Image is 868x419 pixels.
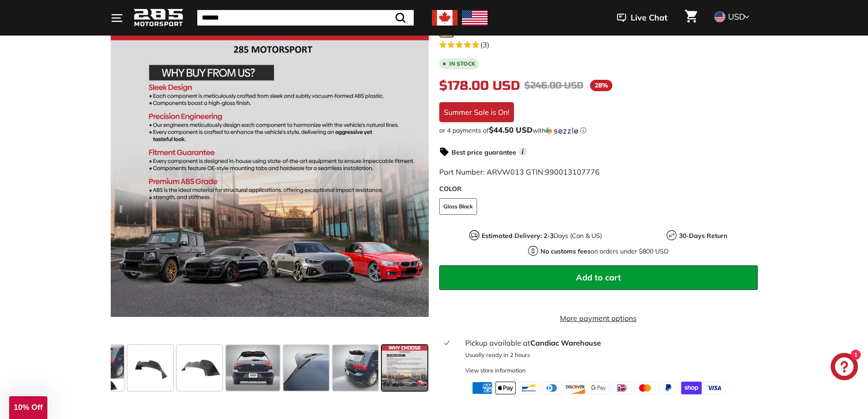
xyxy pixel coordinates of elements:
[519,147,527,156] span: i
[542,382,562,394] img: diners_club
[588,382,609,394] img: google_pay
[605,6,679,29] button: Live Chat
[439,38,758,50] a: 5.0 rating (3 votes)
[14,403,42,412] span: 10% Off
[458,24,580,38] h3: Base model only
[465,350,752,359] p: Usually ready in 2 hours
[611,382,632,394] img: ideal
[439,125,758,134] div: or 4 payments of$44.50 USDwithSezzle Click to learn more about Sezzle
[590,80,612,91] span: 28%
[439,78,520,93] span: $178.00 USD
[681,382,702,394] img: shopify_pay
[704,382,725,394] img: visa
[472,382,493,394] img: american_express
[452,148,516,156] strong: Best price guarantee
[545,126,578,134] img: Sezzle
[524,79,583,91] span: $246.00 USD
[519,382,539,394] img: bancontact
[728,11,745,22] span: USD
[679,2,703,33] a: Cart
[679,231,727,239] strong: 30-Days Return
[540,246,668,256] p: on orders under $800 USD
[134,7,184,29] img: Logo_285_Motorsport_areodynamics_components
[489,124,533,134] span: $44.50 USD
[495,382,516,394] img: apple_pay
[576,272,621,283] span: Add to cart
[439,125,758,134] div: or 4 payments of with
[480,39,489,50] span: (3)
[635,382,655,394] img: master
[828,353,861,383] inbox-online-store-chat: Shopify online store chat
[545,167,600,176] span: 990013107776
[439,265,758,290] button: Add to cart
[658,382,678,394] img: paypal
[9,396,47,419] div: 10% Off
[465,337,752,348] div: Pickup available at
[565,382,586,394] img: discover
[631,12,668,24] span: Live Chat
[540,247,591,255] strong: No customs fees
[439,167,600,176] span: Part Number: ARVW013 GTIN:
[482,231,602,240] p: Days (Can & US)
[439,102,514,122] div: Summer Sale is On!
[530,338,601,347] strong: Candiac Warehouse
[439,184,758,193] label: COLOR
[449,61,475,66] b: In stock
[197,10,414,26] input: Search
[439,312,758,323] a: More payment options
[465,366,526,375] div: View store information
[482,231,554,239] strong: Estimated Delivery: 2-3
